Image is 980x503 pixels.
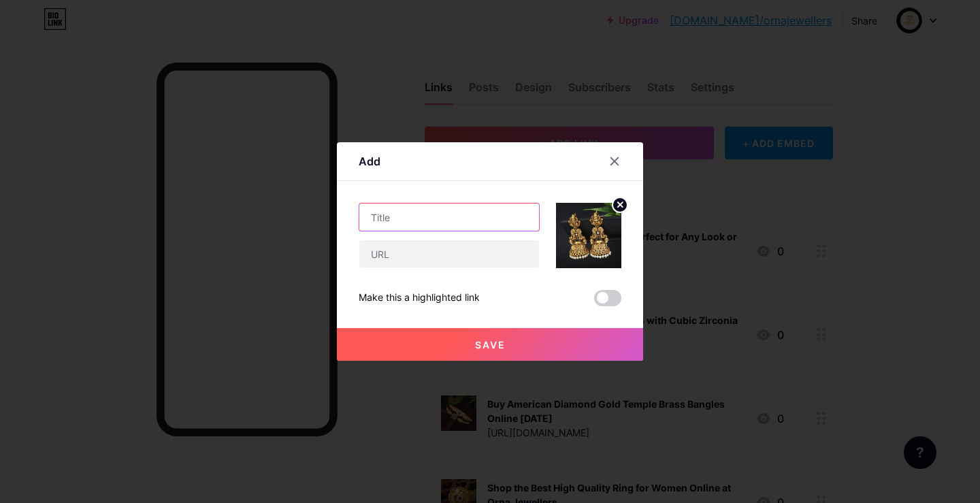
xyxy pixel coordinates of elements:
button: Save [337,328,643,361]
div: Make this a highlighted link [359,290,480,306]
img: link_thumbnail [556,203,621,268]
span: Save [475,339,506,351]
div: Add [359,153,380,169]
input: Title [359,204,539,231]
input: URL [359,240,539,267]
